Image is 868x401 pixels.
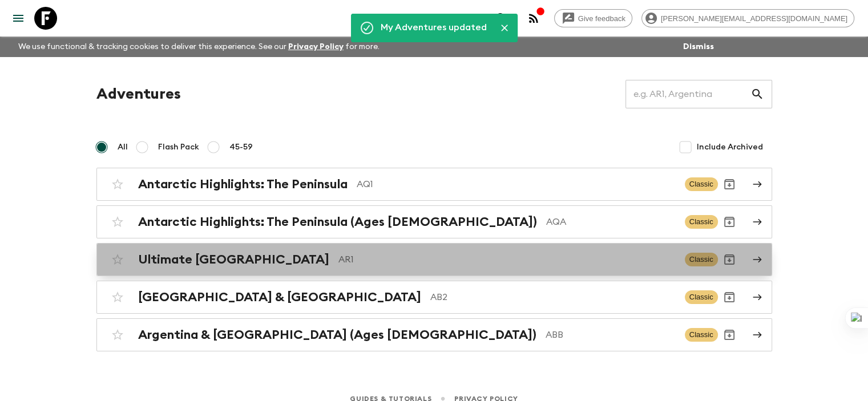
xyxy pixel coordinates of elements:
input: e.g. AR1, Argentina [625,78,750,110]
h2: Antarctic Highlights: The Peninsula (Ages [DEMOGRAPHIC_DATA]) [138,214,537,229]
span: All [118,141,128,153]
a: Give feedback [554,9,632,27]
p: AB2 [430,290,676,304]
a: Ultimate [GEOGRAPHIC_DATA]AR1ClassicArchive [96,243,772,276]
div: [PERSON_NAME][EMAIL_ADDRESS][DOMAIN_NAME] [641,9,854,27]
h2: Ultimate [GEOGRAPHIC_DATA] [138,252,329,267]
a: Argentina & [GEOGRAPHIC_DATA] (Ages [DEMOGRAPHIC_DATA])ABBClassicArchive [96,318,772,351]
button: Archive [718,210,741,233]
button: Dismiss [680,39,717,55]
span: Classic [685,253,718,266]
a: Privacy Policy [288,43,344,51]
span: 45-59 [229,141,253,153]
a: Antarctic Highlights: The Peninsula (Ages [DEMOGRAPHIC_DATA])AQAClassicArchive [96,205,772,238]
button: Archive [718,286,741,309]
span: Classic [685,290,718,304]
button: Close [496,19,513,37]
button: Archive [718,323,741,346]
h2: Argentina & [GEOGRAPHIC_DATA] (Ages [DEMOGRAPHIC_DATA]) [138,327,536,342]
h2: Antarctic Highlights: The Peninsula [138,177,348,192]
p: ABB [546,328,676,342]
p: We use functional & tracking cookies to deliver this experience. See our for more. [14,37,384,57]
h1: Adventures [96,83,181,106]
a: Antarctic Highlights: The PeninsulaAQ1ClassicArchive [96,168,772,201]
span: Classic [685,177,718,191]
p: AQA [546,215,676,229]
button: menu [7,7,30,30]
button: Archive [718,248,741,271]
a: [GEOGRAPHIC_DATA] & [GEOGRAPHIC_DATA]AB2ClassicArchive [96,281,772,314]
p: AQ1 [357,177,676,191]
button: search adventures [490,7,513,30]
button: Archive [718,173,741,196]
span: Classic [685,215,718,229]
p: AR1 [338,253,676,266]
span: Flash Pack [158,141,199,153]
span: Classic [685,328,718,342]
span: [PERSON_NAME][EMAIL_ADDRESS][DOMAIN_NAME] [655,14,854,23]
span: Include Archived [697,141,763,153]
div: My Adventures updated [381,17,487,39]
h2: [GEOGRAPHIC_DATA] & [GEOGRAPHIC_DATA] [138,290,421,305]
span: Give feedback [572,14,632,23]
